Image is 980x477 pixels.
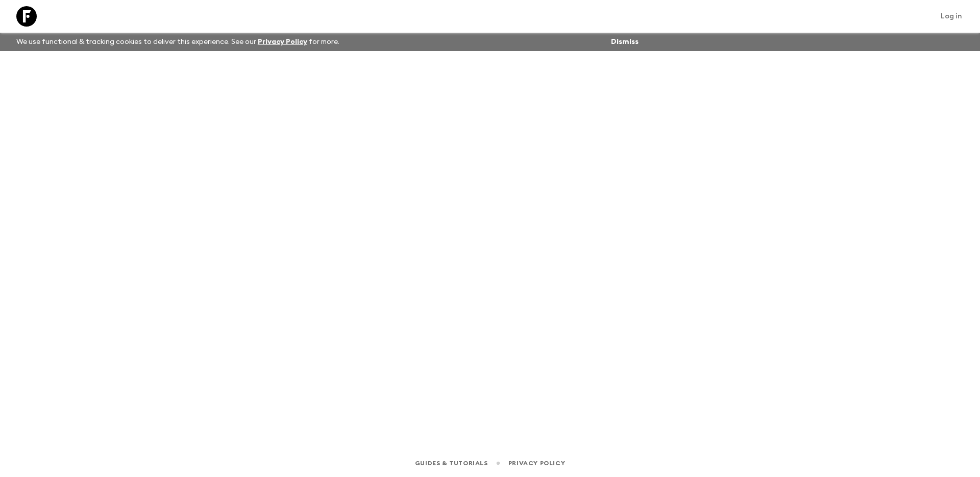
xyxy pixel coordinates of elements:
a: Guides & Tutorials [415,458,488,469]
a: Log in [935,9,968,23]
p: We use functional & tracking cookies to deliver this experience. See our for more. [12,33,344,51]
a: Privacy Policy [508,458,565,469]
a: Privacy Policy [258,38,307,45]
button: Dismiss [608,35,641,49]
